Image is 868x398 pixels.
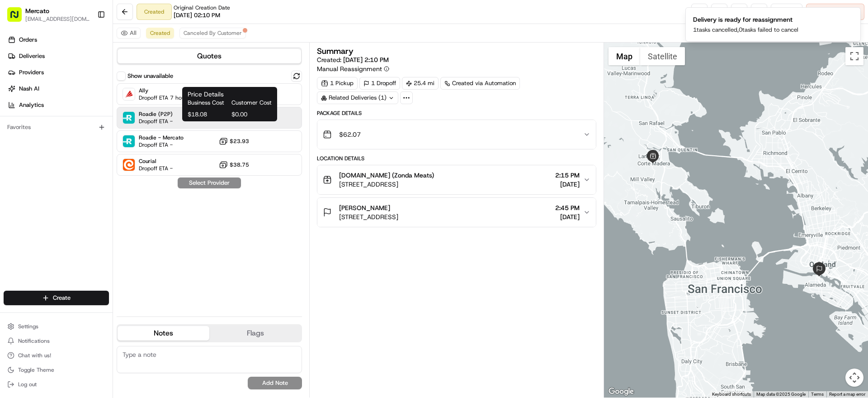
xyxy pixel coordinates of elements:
span: Roadie - Mercato [139,134,184,141]
span: • [30,166,33,173]
span: $38.75 [230,161,249,168]
img: Roadie - Mercato [123,135,135,147]
div: Package Details [317,110,596,117]
span: $23.93 [230,138,249,145]
span: Notifications [18,337,50,345]
span: Pylon [90,250,109,257]
button: Log out [4,378,109,391]
span: Analytics [19,101,44,109]
span: Map data ©2025 Google [756,392,806,397]
button: Manual Reassignment [317,64,389,73]
img: Nash [9,35,27,53]
span: Canceled By Customer [184,29,242,37]
button: Mercato[EMAIL_ADDRESS][DOMAIN_NAME] [4,4,94,25]
span: Business Cost [188,99,228,107]
div: Start new chat [41,112,148,121]
a: 💻API Documentation [73,225,149,241]
button: Create [4,291,109,305]
button: Canceled By Customer [179,28,246,38]
button: [PERSON_NAME][STREET_ADDRESS]2:45 PM[DATE] [317,198,595,227]
div: 💻 [76,229,84,236]
button: Toggle fullscreen view [845,47,863,65]
button: Keyboard shortcuts [712,391,751,398]
button: Show satellite imagery [640,47,685,65]
input: Clear [24,84,149,94]
span: Dropoff ETA - [139,141,184,149]
span: Customer Cost [231,99,272,107]
button: $38.75 [219,160,249,169]
h1: Price Details [188,90,272,99]
span: Dropoff ETA - [139,165,173,172]
span: Settings [18,323,38,330]
span: API Documentation [85,228,145,237]
a: Open this area in Google Maps (opens a new window) [606,386,636,398]
div: 25.4 mi [402,77,439,90]
span: Roadie (P2P) [139,110,173,118]
a: Terms [811,392,824,397]
div: Related Deliveries (1) [317,91,398,104]
button: [EMAIL_ADDRESS][DOMAIN_NAME] [25,15,90,23]
button: Quotes [118,49,301,63]
div: Location Details [317,155,596,162]
div: Delivery is ready for reassignment [693,15,798,24]
button: Start new chat [154,115,165,126]
span: [DATE] [555,212,580,221]
button: Toggle Theme [4,364,109,376]
span: [DATE] 2:10 PM [343,56,389,64]
p: Welcome 👋 [9,62,165,77]
span: [DOMAIN_NAME] (Zonda Meats) [339,171,434,180]
a: Providers [4,65,113,80]
h3: Summary [317,47,354,55]
div: 1 Dropoff [359,77,400,90]
span: [DATE] [35,166,53,173]
a: Deliveries [4,49,113,63]
img: Ally [123,88,135,100]
span: Knowledge Base [18,228,69,237]
button: Created [146,28,174,38]
span: Log out [18,381,37,388]
img: 9188753566659_6852d8bf1fb38e338040_72.png [19,112,35,129]
button: Notifications [4,335,109,347]
span: Dropoff ETA - [139,118,173,125]
button: All [117,28,141,38]
span: Orders [19,36,37,44]
a: Orders [4,33,113,47]
span: [DATE] [35,191,53,198]
span: [DATE] [555,180,580,189]
span: Toggle Theme [18,366,54,374]
span: 2:45 PM [555,203,580,212]
a: Analytics [4,98,113,112]
span: Chat with us! [18,352,51,359]
div: Past conversations [9,144,58,151]
span: Deliveries [19,52,45,60]
span: Courial [139,158,173,165]
label: Show unavailable [127,72,173,80]
img: Google [606,386,636,398]
img: 1736555255976-a54dd68f-1ca7-489b-9aae-adbdc363a1c4 [9,112,25,129]
span: $18.08 [188,110,228,119]
span: Created: [317,55,389,64]
img: Courial [123,159,135,171]
span: Ally [139,87,189,94]
a: Nash AI [4,82,113,96]
div: 📗 [9,229,16,236]
span: Providers [19,68,44,77]
span: $62.07 [339,130,361,139]
span: Created [150,29,170,37]
span: Create [53,294,71,302]
button: Mercato [25,6,49,15]
button: Flags [209,326,301,340]
span: [STREET_ADDRESS] [339,180,434,189]
a: Created via Automation [440,77,520,90]
span: • [30,191,33,198]
span: 2:15 PM [555,171,580,180]
a: 📗Knowledge Base [5,225,73,241]
img: Roadie (P2P) [123,112,135,124]
span: Dropoff ETA 7 hours [139,94,189,101]
button: Notes [118,326,209,340]
a: Powered byPylon [64,250,109,257]
button: Map camera controls [845,369,863,387]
